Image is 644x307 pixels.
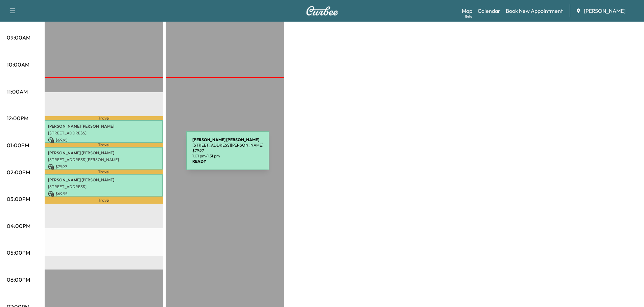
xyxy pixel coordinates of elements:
p: 04:00PM [7,222,30,230]
span: [PERSON_NAME] [584,7,625,15]
a: Calendar [478,7,500,15]
p: $ 69.95 [48,191,160,197]
p: 06:00PM [7,276,30,284]
img: Curbee Logo [306,6,338,16]
a: Book New Appointment [506,7,563,15]
p: 01:00PM [7,141,29,149]
p: 10:00AM [7,60,29,69]
p: [STREET_ADDRESS] [48,130,160,136]
p: [PERSON_NAME] [PERSON_NAME] [48,124,160,129]
p: [STREET_ADDRESS][PERSON_NAME] [48,157,160,162]
p: Travel [45,197,163,204]
p: 05:00PM [7,249,30,257]
p: $ 79.97 [48,164,160,170]
p: 02:00PM [7,168,30,176]
p: 12:00PM [7,114,28,122]
a: MapBeta [462,7,472,15]
p: 09:00AM [7,33,30,42]
p: Travel [45,116,163,120]
p: 03:00PM [7,195,30,203]
p: [PERSON_NAME] [PERSON_NAME] [48,150,160,156]
p: 11:00AM [7,87,28,96]
p: Travel [45,143,163,147]
p: [STREET_ADDRESS] [48,184,160,189]
div: Beta [465,14,472,19]
p: Travel [45,170,163,174]
p: $ 69.95 [48,137,160,143]
p: [PERSON_NAME] [PERSON_NAME] [48,177,160,183]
